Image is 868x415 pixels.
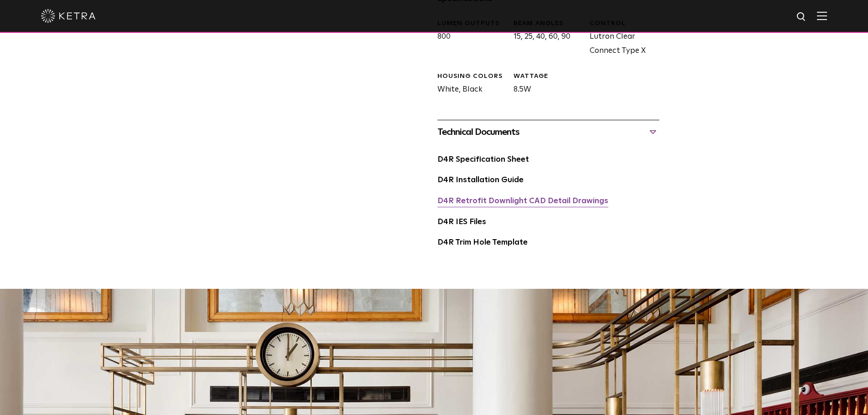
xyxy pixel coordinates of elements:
a: D4R Trim Hole Template [437,239,528,246]
div: WATTAGE [514,72,583,81]
div: Lutron Clear Connect Type X [583,19,659,58]
img: Hamburger%20Nav.svg [817,11,827,20]
div: 800 [431,19,507,58]
img: search icon [796,11,807,23]
div: Technical Documents [437,125,659,139]
div: HOUSING COLORS [437,72,507,81]
div: 15, 25, 40, 60, 90 [507,19,583,58]
a: D4R Retrofit Downlight CAD Detail Drawings [437,197,608,205]
div: White, Black [431,72,507,97]
a: D4R Specification Sheet [437,156,529,164]
a: D4R IES Files [437,218,486,226]
img: ketra-logo-2019-white [41,9,96,23]
a: D4R Installation Guide [437,176,524,184]
div: 8.5W [507,72,583,97]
